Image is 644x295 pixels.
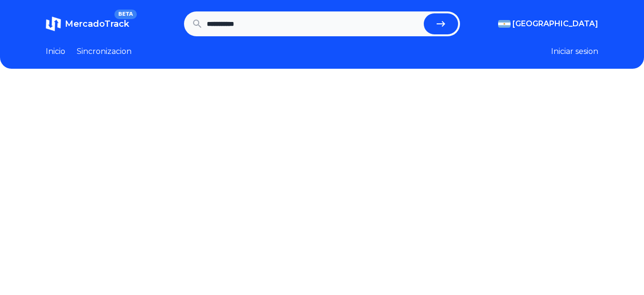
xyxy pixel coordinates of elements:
a: Inicio [46,46,65,57]
img: Argentina [498,20,511,28]
span: [GEOGRAPHIC_DATA] [512,18,598,30]
a: MercadoTrackBETA [46,16,129,32]
button: Iniciar sesion [551,46,598,57]
a: Sincronizacion [77,46,132,57]
span: BETA [114,10,137,19]
img: MercadoTrack [46,16,61,32]
button: [GEOGRAPHIC_DATA] [498,18,598,30]
span: MercadoTrack [65,19,129,29]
